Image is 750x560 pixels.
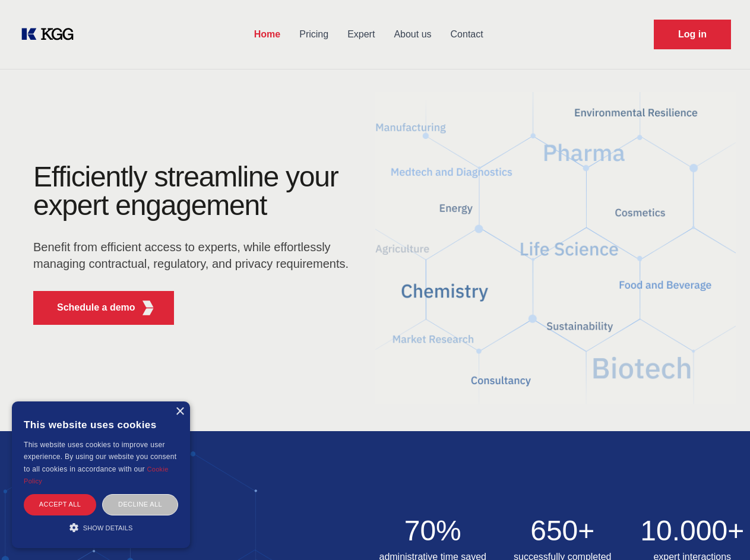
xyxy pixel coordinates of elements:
a: Request Demo [654,20,731,49]
div: Close [175,407,184,416]
span: This website uses cookies to improve user experience. By using our website you consent to all coo... [24,441,176,473]
a: Cookie Policy [24,466,169,485]
a: Expert [338,19,384,50]
img: KGG Fifth Element RED [141,300,156,315]
div: Accept all [24,494,96,515]
a: Pricing [290,19,338,50]
h2: 70% [375,517,491,545]
p: Benefit from efficient access to experts, while effortlessly managing contractual, regulatory, an... [33,239,356,272]
p: Schedule a demo [57,300,135,315]
a: About us [384,19,441,50]
h2: 650+ [505,517,621,545]
div: Decline all [102,494,178,515]
span: Show details [83,524,133,531]
h1: Efficiently streamline your expert engagement [33,163,356,220]
button: Schedule a demoKGG Fifth Element RED [33,291,174,325]
iframe: Chat Widget [691,503,750,560]
a: KOL Knowledge Platform: Talk to Key External Experts (KEE) [19,25,83,44]
img: KGG Fifth Element RED [375,77,736,419]
div: Show details [24,521,178,533]
div: This website uses cookies [24,410,178,439]
a: Contact [441,19,493,50]
a: Home [245,19,290,50]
